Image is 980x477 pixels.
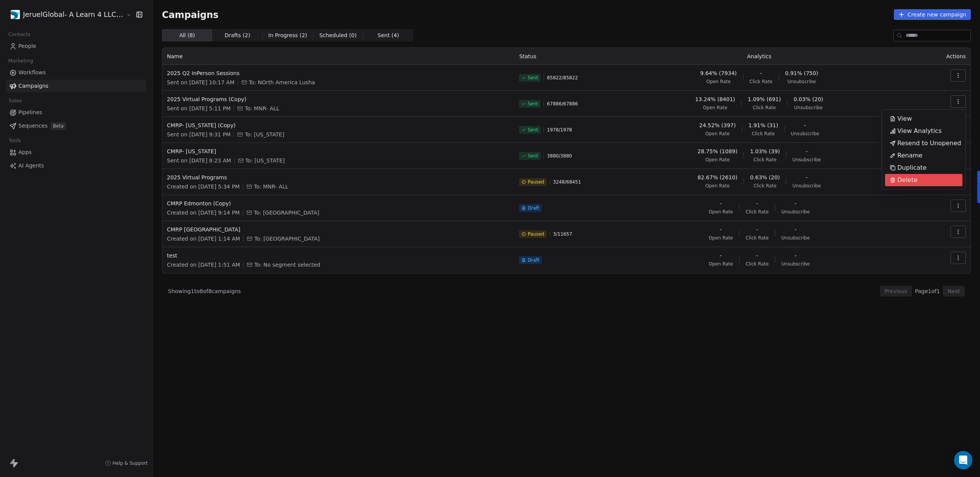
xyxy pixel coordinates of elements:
span: Delete [897,175,918,185]
span: Resend to Unopened [897,139,961,148]
span: Duplicate [897,163,926,172]
span: Rename [897,151,923,160]
span: View [897,114,912,123]
div: Suggestions [885,113,962,186]
span: View Analytics [897,126,942,136]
